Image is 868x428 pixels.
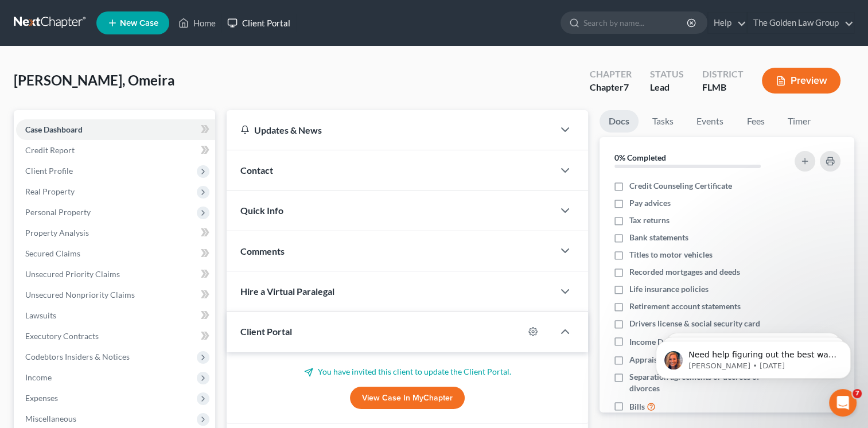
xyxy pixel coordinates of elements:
[25,228,89,238] span: Property Analysis
[16,243,215,264] a: Secured Claims
[629,180,732,192] span: Credit Counseling Certificate
[240,326,292,337] span: Client Portal
[629,232,688,243] span: Bank statements
[629,283,709,295] span: Life insurance policies
[643,110,683,133] a: Tasks
[16,264,215,285] a: Unsecured Priority Claims
[25,145,75,155] span: Credit Report
[240,286,334,297] span: Hire a Virtual Paralegal
[624,81,629,92] span: 7
[600,110,639,133] a: Docs
[25,352,130,361] span: Codebtors Insiders & Notices
[737,110,774,133] a: Fees
[25,310,56,320] span: Lawsuits
[240,165,273,176] span: Contact
[629,249,713,260] span: Titles to motor vehicles
[240,124,540,136] div: Updates & News
[173,13,221,33] a: Home
[25,414,76,423] span: Miscellaneous
[779,110,820,133] a: Timer
[590,81,632,94] div: Chapter
[629,336,698,348] span: Income Documents
[16,285,215,305] a: Unsecured Nonpriority Claims
[25,290,135,299] span: Unsecured Nonpriority Claims
[639,317,868,397] iframe: Intercom notifications message
[583,12,688,33] input: Search by name...
[25,393,58,403] span: Expenses
[629,215,670,226] span: Tax returns
[25,248,80,258] span: Secured Claims
[240,366,574,378] p: You have invited this client to update the Client Portal.
[702,81,744,94] div: FLMB
[240,205,283,216] span: Quick Info
[708,13,746,33] a: Help
[629,354,692,365] span: Appraisal reports
[120,19,158,28] span: New Case
[25,207,91,217] span: Personal Property
[25,124,83,134] span: Case Dashboard
[853,389,862,398] span: 7
[590,68,632,81] div: Chapter
[16,119,215,140] a: Case Dashboard
[829,389,857,417] iframe: Intercom live chat
[25,166,73,176] span: Client Profile
[629,401,645,413] span: Bills
[16,223,215,243] a: Property Analysis
[221,13,296,33] a: Client Portal
[25,186,75,196] span: Real Property
[16,305,215,326] a: Lawsuits
[687,110,733,133] a: Events
[25,372,52,382] span: Income
[702,68,744,81] div: District
[614,153,666,162] strong: 0% Completed
[650,68,684,81] div: Status
[25,331,99,341] span: Executory Contracts
[762,68,840,94] button: Preview
[350,387,465,410] a: View Case in MyChapter
[25,269,120,279] span: Unsecured Priority Claims
[629,197,671,209] span: Pay advices
[16,326,215,347] a: Executory Contracts
[748,13,854,33] a: The Golden Law Group
[14,72,175,88] span: [PERSON_NAME], Omeira
[629,318,760,329] span: Drivers license & social security card
[629,371,781,394] span: Separation agreements or decrees of divorces
[650,81,684,94] div: Lead
[16,140,215,161] a: Credit Report
[629,266,740,278] span: Recorded mortgages and deeds
[629,301,741,312] span: Retirement account statements
[240,246,285,256] span: Comments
